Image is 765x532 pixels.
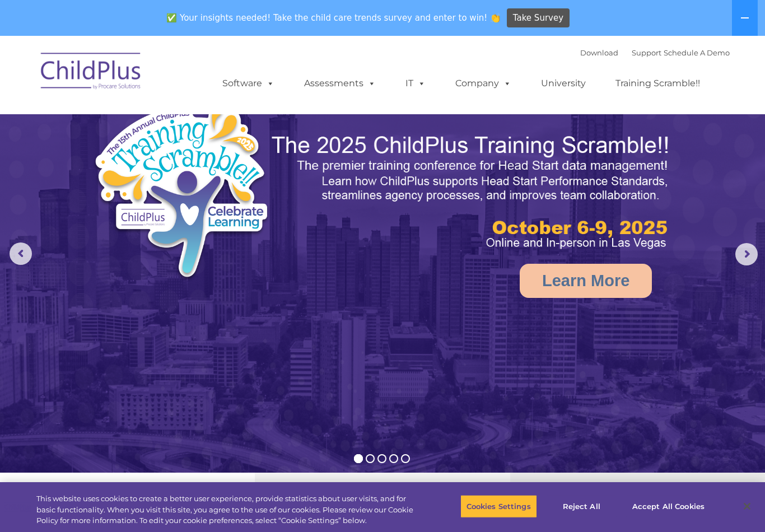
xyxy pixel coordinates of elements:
button: Close [735,494,759,519]
span: ✅ Your insights needed! Take the child care trends survey and enter to win! 👏 [162,7,505,29]
a: IT [394,72,437,95]
a: Take Survey [507,8,570,28]
button: Cookies Settings [460,494,537,518]
a: University [530,72,597,95]
div: This website uses cookies to create a better user experience, provide statistics about user visit... [36,493,421,526]
span: Phone number [156,120,203,128]
a: Assessments [293,72,387,95]
a: Learn More [520,264,652,298]
a: Download [580,48,618,57]
span: Take Survey [513,8,563,28]
a: Training Scramble!! [604,72,711,95]
a: Software [211,72,286,95]
img: ChildPlus by Procare Solutions [35,45,147,101]
font: | [580,48,730,57]
a: Company [444,72,523,95]
span: Last name [156,74,190,82]
a: Support [632,48,661,57]
button: Reject All [547,494,617,518]
button: Accept All Cookies [626,494,711,518]
a: Schedule A Demo [664,48,730,57]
